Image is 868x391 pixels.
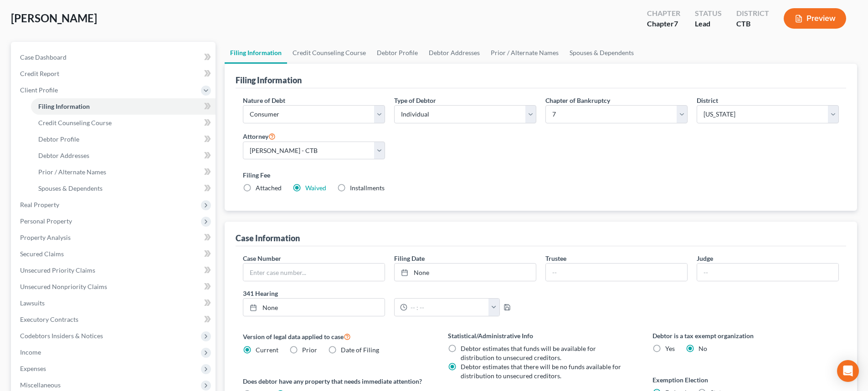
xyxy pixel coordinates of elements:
span: Client Profile [20,86,58,94]
a: Credit Counseling Course [287,42,371,64]
div: Filing Information [236,75,302,86]
span: Expenses [20,365,46,372]
span: Attached [256,184,282,192]
span: Debtor Addresses [38,152,89,159]
div: CTB [736,19,769,29]
a: Debtor Profile [31,131,216,147]
label: Attorney [243,131,276,142]
input: -- [546,264,687,281]
span: Filing Information [38,102,90,110]
button: Preview [784,8,846,29]
label: Filing Fee [243,170,839,180]
span: Installments [350,184,385,192]
span: Date of Filing [341,346,379,354]
span: Real Property [20,201,59,208]
label: Statistical/Administrative Info [448,331,634,340]
label: Debtor is a tax exempt organization [652,331,839,340]
label: Does debtor have any property that needs immediate attention? [243,376,429,386]
span: Miscellaneous [20,381,61,389]
label: Case Number [243,254,281,263]
div: Status [695,8,722,19]
a: Unsecured Nonpriority Claims [13,279,216,295]
span: Credit Counseling Course [38,119,112,127]
span: Prior [302,346,317,354]
a: Secured Claims [13,246,216,262]
label: Exemption Election [652,375,839,385]
a: Lawsuits [13,295,216,311]
span: 7 [674,19,678,28]
span: Debtor estimates that funds will be available for distribution to unsecured creditors. [461,345,596,361]
span: Debtor estimates that there will be no funds available for distribution to unsecured creditors. [461,363,621,380]
a: Filing Information [31,98,216,115]
span: Lawsuits [20,299,45,307]
div: Case Information [236,233,300,244]
span: Spouses & Dependents [38,184,103,192]
a: Spouses & Dependents [564,42,639,64]
span: Current [256,346,278,354]
input: Enter case number... [243,264,385,281]
div: Lead [695,19,722,29]
label: Filing Date [394,254,425,263]
a: Unsecured Priority Claims [13,262,216,279]
a: Property Analysis [13,229,216,246]
span: [PERSON_NAME] [11,11,97,25]
input: -- : -- [407,299,489,316]
a: Spouses & Dependents [31,180,216,197]
span: Property Analysis [20,234,71,241]
span: Income [20,348,41,356]
a: Debtor Addresses [31,147,216,164]
a: Prior / Alternate Names [31,164,216,180]
a: Prior / Alternate Names [485,42,564,64]
label: District [697,96,718,105]
span: Secured Claims [20,250,64,258]
a: Credit Counseling Course [31,115,216,131]
a: None [243,299,385,316]
a: Waived [305,184,326,192]
a: Debtor Profile [371,42,423,64]
span: Credit Report [20,70,59,77]
a: Credit Report [13,66,216,82]
span: Unsecured Nonpriority Claims [20,283,107,290]
div: Open Intercom Messenger [837,360,859,382]
span: Debtor Profile [38,135,79,143]
span: Case Dashboard [20,53,67,61]
a: Case Dashboard [13,49,216,66]
label: 341 Hearing [238,289,541,298]
div: District [736,8,769,19]
label: Chapter of Bankruptcy [545,96,610,105]
span: Prior / Alternate Names [38,168,106,176]
span: Codebtors Insiders & Notices [20,332,103,340]
label: Type of Debtor [394,96,436,105]
a: Executory Contracts [13,311,216,328]
label: Trustee [545,254,566,263]
div: Chapter [647,8,680,19]
span: Unsecured Priority Claims [20,266,95,274]
label: Nature of Debt [243,96,285,105]
span: Personal Property [20,217,72,225]
input: -- [697,264,838,281]
a: None [395,264,536,281]
span: Yes [665,345,675,352]
label: Judge [697,254,713,263]
span: Executory Contracts [20,315,78,323]
a: Filing Information [225,42,287,64]
div: Chapter [647,19,680,29]
a: Debtor Addresses [423,42,485,64]
label: Version of legal data applied to case [243,331,429,342]
span: No [699,345,707,352]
